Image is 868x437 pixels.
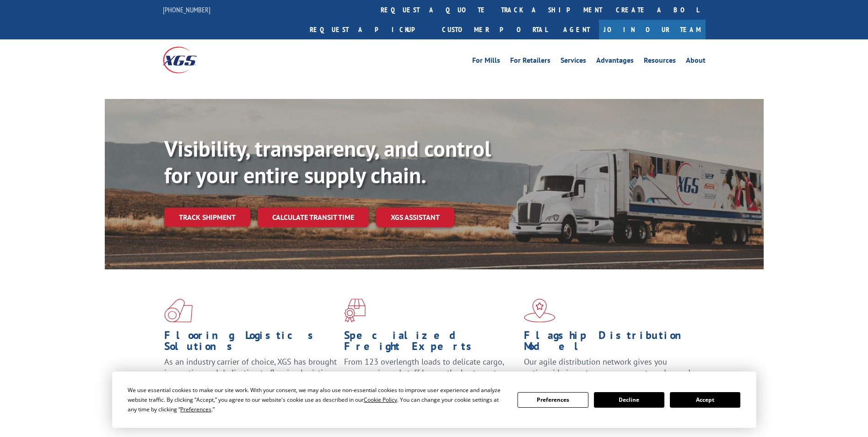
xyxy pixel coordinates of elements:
span: As an industry carrier of choice, XGS has brought innovation and dedication to flooring logistics... [164,356,337,389]
span: Preferences [180,405,211,413]
a: Resources [644,57,676,67]
span: Cookie Policy [364,396,397,404]
button: Preferences [518,392,588,408]
button: Accept [670,392,740,408]
a: Advantages [596,57,634,67]
button: Decline [594,392,664,408]
a: About [686,57,706,67]
a: For Retailers [510,57,550,67]
div: Cookie Consent Prompt [112,371,756,428]
a: Calculate transit time [258,208,369,227]
p: From 123 overlength loads to delicate cargo, our experienced staff knows the best way to move you... [344,356,517,397]
span: Our agile distribution network gives you nationwide inventory management on demand. [524,356,692,378]
a: Join Our Team [599,20,706,39]
h1: Flooring Logistics Solutions [164,330,337,356]
b: Visibility, transparency, and control for your entire supply chain. [164,134,491,189]
a: XGS ASSISTANT [376,208,454,227]
a: Track shipment [164,208,250,227]
a: Agent [554,20,599,39]
img: xgs-icon-flagship-distribution-model-red [524,299,555,322]
div: We use essential cookies to make our site work. With your consent, we may also use non-essential ... [128,385,507,414]
img: xgs-icon-total-supply-chain-intelligence-red [164,299,193,322]
a: [PHONE_NUMBER] [163,5,210,14]
h1: Flagship Distribution Model [524,330,697,356]
a: Services [561,57,586,67]
a: Request a pickup [303,20,435,39]
h1: Specialized Freight Experts [344,330,517,356]
a: For Mills [472,57,500,67]
img: xgs-icon-focused-on-flooring-red [344,299,366,322]
a: Customer Portal [435,20,554,39]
